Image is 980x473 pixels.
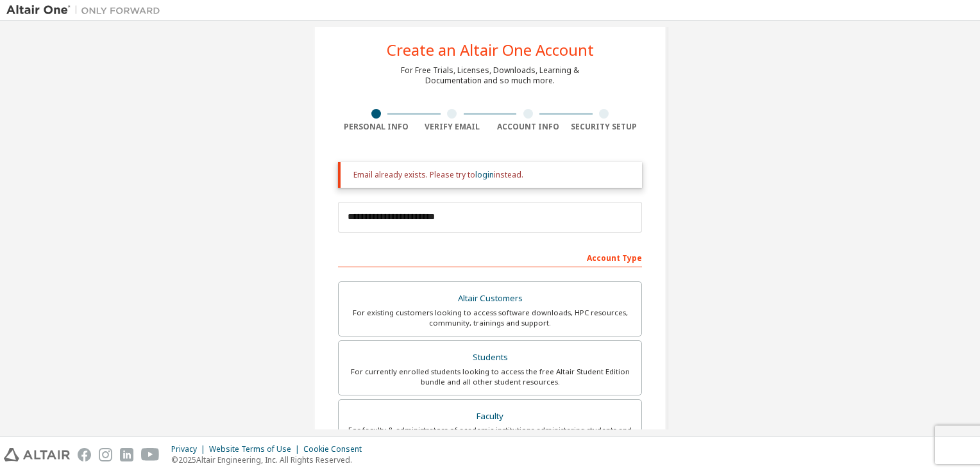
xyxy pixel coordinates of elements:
[490,122,566,132] div: Account Info
[303,444,369,454] div: Cookie Consent
[414,122,491,132] div: Verify Email
[346,408,634,426] div: Faculty
[171,454,369,465] p: © 2025 Altair Engineering, Inc. All Rights Reserved.
[346,290,634,308] div: Altair Customers
[387,42,594,58] div: Create an Altair One Account
[78,448,91,461] img: facebook.svg
[171,444,209,454] div: Privacy
[346,367,634,387] div: For currently enrolled students looking to access the free Altair Student Edition bundle and all ...
[346,425,634,445] div: For faculty & administrators of academic institutions administering students and accessing softwa...
[120,448,133,461] img: linkedin.svg
[566,122,643,132] div: Security Setup
[99,448,112,461] img: instagram.svg
[353,170,632,180] div: Email already exists. Please try to instead.
[141,448,160,461] img: youtube.svg
[4,448,70,461] img: altair_logo.svg
[346,308,634,328] div: For existing customers looking to access software downloads, HPC resources, community, trainings ...
[209,444,303,454] div: Website Terms of Use
[346,349,634,367] div: Students
[338,122,414,132] div: Personal Info
[6,4,167,17] img: Altair One
[338,247,642,267] div: Account Type
[475,169,494,180] a: login
[401,65,579,86] div: For Free Trials, Licenses, Downloads, Learning & Documentation and so much more.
